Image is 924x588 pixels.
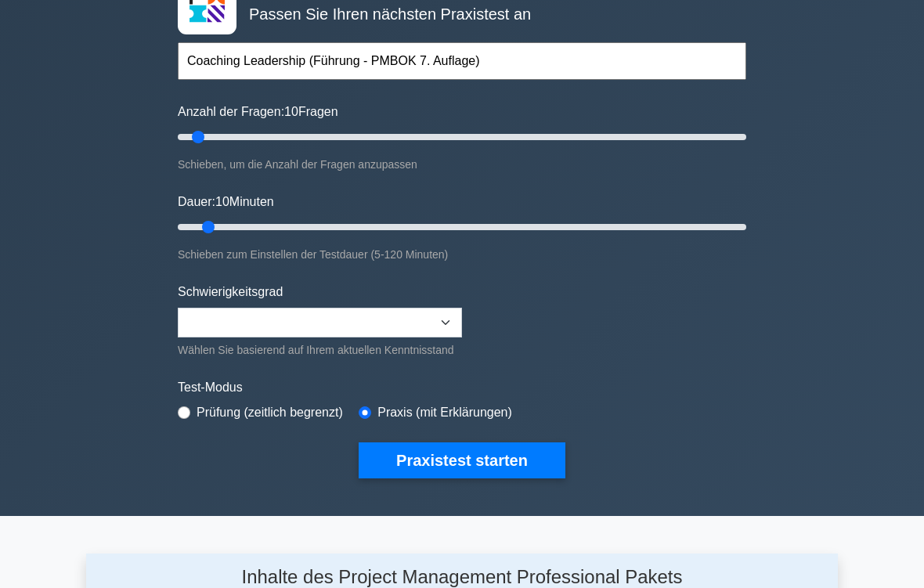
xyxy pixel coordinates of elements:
span: 10 [284,105,298,118]
label: Prüfung (zeitlich begrenzt) [197,403,343,422]
div: Schieben, um die Anzahl der Fragen anzupassen [178,155,746,174]
label: Schwierigkeitsgrad [178,283,283,301]
label: Praxis (mit Erklärungen) [377,403,512,422]
label: Anzahl der Fragen: Fragen [178,103,338,121]
div: Schieben zum Einstellen der Testdauer (5-120 Minuten) [178,245,746,264]
label: Test-Modus [178,378,746,397]
div: Wählen Sie basierend auf Ihrem aktuellen Kenntnisstand [178,341,462,359]
label: Dauer: Minuten [178,193,274,211]
input: Beginnen Sie mit der Eingabe, um nach Thema oder Konzept zu filtern... [178,42,746,80]
button: Praxistest starten [359,442,565,478]
span: 10 [215,195,229,208]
